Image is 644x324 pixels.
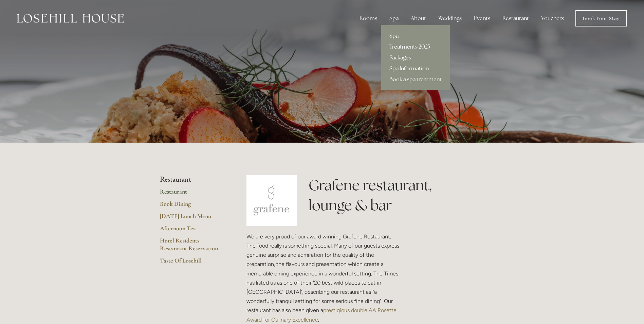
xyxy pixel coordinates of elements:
[381,41,450,52] a: Treatments 2025
[497,12,534,25] div: Restaurant
[381,31,450,41] a: Spa
[433,12,467,25] div: Weddings
[536,12,569,25] a: Vouchers
[160,188,225,200] a: Restaurant
[160,212,225,224] a: [DATE] Lunch Menu
[160,224,225,237] a: Afternoon Tea
[575,10,627,26] a: Book Your Stay
[381,52,450,63] a: Packages
[160,200,225,212] a: Book Dining
[246,175,297,226] img: grafene.jpg
[160,175,225,184] li: Restaurant
[309,175,484,215] h1: Grafene restaurant, lounge & bar
[160,237,225,257] a: Hotel Residents Restaurant Reservation
[246,307,398,323] a: prestigious double AA Rosette Award for Culinary Excellence
[354,12,383,25] div: Rooms
[381,63,450,74] a: Spa Information
[17,14,124,23] img: Losehill House
[384,12,404,25] div: Spa
[468,12,496,25] div: Events
[381,74,450,85] a: Book a spa treatment
[160,257,225,269] a: Taste Of Losehill
[405,12,431,25] div: About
